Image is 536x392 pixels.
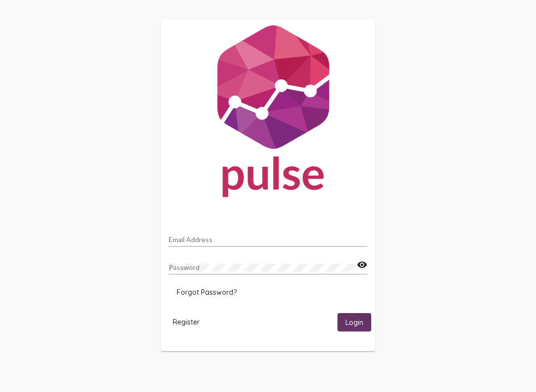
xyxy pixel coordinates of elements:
[173,318,200,327] span: Register
[169,283,245,301] button: Forgot Password?
[165,313,207,331] button: Register
[337,313,371,331] button: Login
[345,318,363,327] span: Login
[177,288,237,297] span: Forgot Password?
[161,20,375,207] img: Pulse For Good Logo
[357,259,367,271] mat-icon: visibility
